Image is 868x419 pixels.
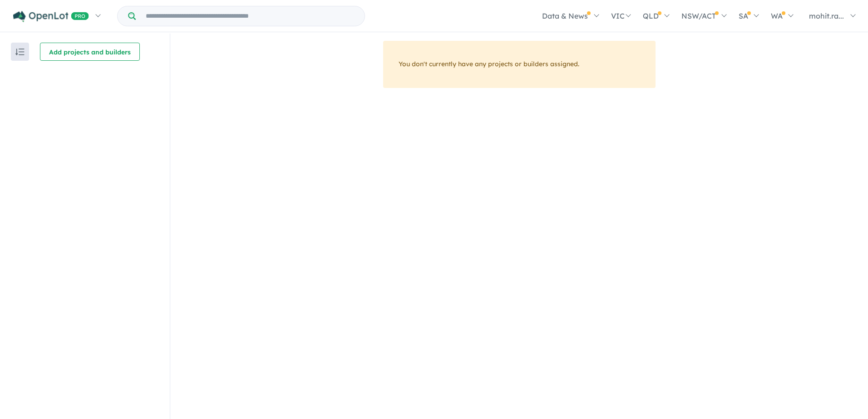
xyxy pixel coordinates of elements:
[40,43,140,61] button: Add projects and builders
[13,11,89,22] img: Openlot PRO Logo White
[138,6,363,26] input: Try estate name, suburb, builder or developer
[383,41,656,88] div: You don't currently have any projects or builders assigned.
[15,49,25,55] img: sort.svg
[809,11,844,20] span: mohit.ra...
